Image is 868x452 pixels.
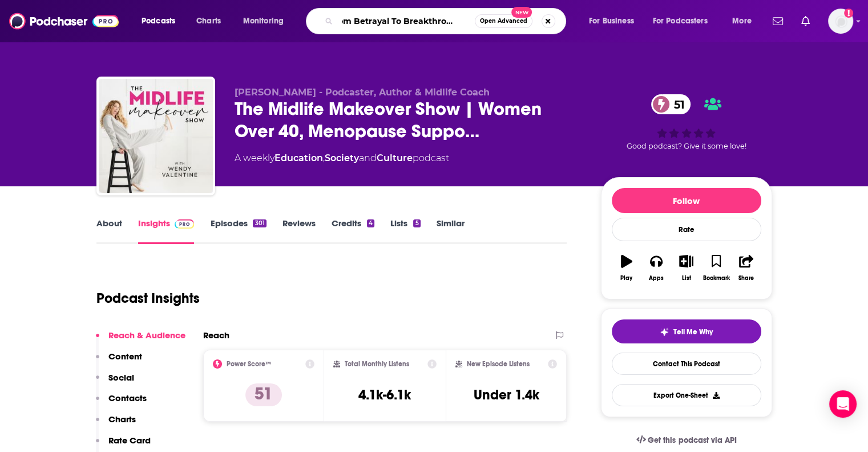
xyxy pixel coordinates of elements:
p: 51 [245,383,282,406]
a: Similar [437,218,465,244]
div: Apps [649,275,664,282]
h3: Under 1.4k [474,386,539,403]
h2: New Episode Listens [467,360,530,368]
a: Credits4 [332,218,374,244]
a: 51 [651,94,691,114]
button: Show profile menu [828,9,853,34]
button: Follow [612,188,761,213]
span: Tell Me Why [673,327,713,337]
img: The Midlife Makeover Show | Women Over 40, Menopause Support, Life After Divorce, Empty Nest Advi... [99,79,213,193]
img: tell me why sparkle [660,327,669,337]
span: Podcasts [142,13,175,29]
h2: Reach [203,330,229,341]
span: and [359,153,377,163]
a: Lists5 [390,218,420,244]
button: Export One-Sheet [612,384,761,406]
img: Podchaser Pro [175,219,195,229]
button: open menu [724,12,766,30]
div: Search podcasts, credits, & more... [317,8,577,34]
span: For Podcasters [653,13,708,29]
img: User Profile [828,9,853,34]
a: Episodes301 [210,218,266,244]
button: Bookmark [701,247,731,289]
a: Contact This Podcast [612,353,761,375]
button: Reach & Audience [96,330,185,351]
span: Good podcast? Give it some love! [627,142,746,150]
div: 5 [413,219,420,227]
button: Open AdvancedNew [475,14,532,28]
div: 301 [253,219,266,227]
p: Charts [108,414,136,425]
button: Contacts [96,393,147,414]
h2: Power Score™ [227,360,271,368]
a: Culture [377,153,413,163]
span: More [732,13,752,29]
h2: Total Monthly Listens [345,360,409,368]
button: Apps [641,247,671,289]
a: Society [325,153,359,163]
div: Rate [612,218,761,241]
span: Logged in as jazmincmiller [828,9,853,34]
div: 51Good podcast? Give it some love! [601,87,772,158]
span: Open Advanced [480,18,527,24]
div: Share [738,275,754,282]
div: A weekly podcast [235,151,449,165]
span: Monitoring [243,13,284,29]
button: open menu [235,12,298,30]
span: , [323,153,325,163]
button: open menu [581,12,648,30]
svg: Add a profile image [844,9,853,18]
input: Search podcasts, credits, & more... [337,12,475,30]
a: InsightsPodchaser Pro [138,218,195,244]
button: Social [96,372,134,393]
img: Podchaser - Follow, Share and Rate Podcasts [9,10,119,32]
p: Reach & Audience [108,330,185,341]
span: New [511,7,532,18]
div: 4 [367,219,374,227]
button: List [671,247,701,289]
p: Social [108,372,134,383]
button: Play [612,247,641,289]
span: 51 [663,94,691,114]
a: Show notifications dropdown [768,11,788,31]
h3: 4.1k-6.1k [358,386,411,403]
button: tell me why sparkleTell Me Why [612,319,761,343]
span: Charts [196,13,221,29]
p: Contacts [108,393,147,403]
a: Show notifications dropdown [797,11,814,31]
span: For Business [589,13,634,29]
h1: Podcast Insights [96,290,200,307]
button: open menu [134,12,190,30]
div: Open Intercom Messenger [829,390,857,418]
p: Rate Card [108,435,151,446]
div: Play [620,275,632,282]
p: Content [108,351,142,362]
button: Share [731,247,761,289]
a: Education [274,153,323,163]
span: Get this podcast via API [648,435,736,445]
button: Content [96,351,142,372]
a: About [96,218,122,244]
div: List [682,275,691,282]
div: Bookmark [703,275,729,282]
button: Charts [96,414,136,435]
button: open menu [645,12,724,30]
span: [PERSON_NAME] - Podcaster, Author & Midlife Coach [235,87,490,98]
a: Reviews [282,218,316,244]
a: Charts [189,12,228,30]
